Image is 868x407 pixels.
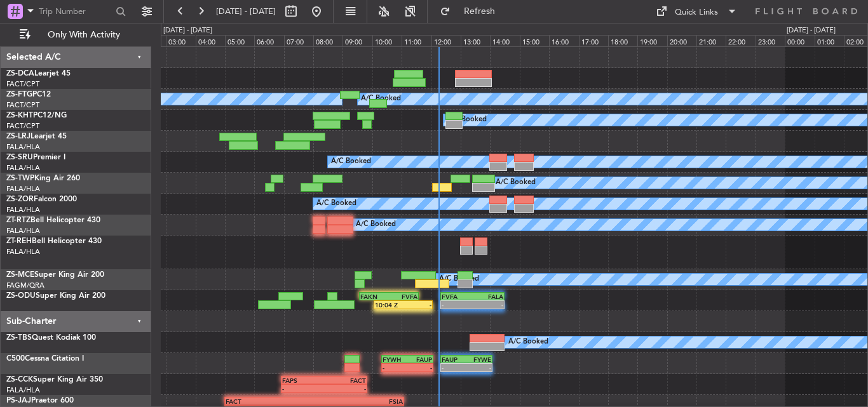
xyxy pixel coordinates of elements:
span: Refresh [453,7,506,16]
div: FAKN [360,293,389,300]
div: 03:00 [166,35,195,46]
a: FALA/HLA [6,247,40,257]
a: FALA/HLA [6,184,40,194]
a: ZS-CCKSuper King Air 350 [6,376,103,384]
div: FVFA [442,293,473,300]
div: FAPS [282,377,324,384]
a: FACT/CPT [6,121,39,131]
span: ZS-DCA [6,70,34,77]
div: 06:00 [254,35,283,46]
div: 22:00 [726,35,755,46]
div: - [324,385,366,392]
span: C500 [6,355,25,363]
div: Quick Links [675,6,718,19]
div: FYWE [466,356,491,363]
span: ZS-KHT [6,112,33,119]
div: 10:04 Z [375,301,403,309]
div: FACT [324,377,366,384]
div: - [473,301,504,309]
a: ZS-FTGPC12 [6,91,51,98]
div: FVFA [389,293,417,300]
a: FALA/HLA [6,163,40,173]
a: FAGM/QRA [6,281,44,290]
a: FALA/HLA [6,385,40,395]
a: ZT-REHBell Helicopter 430 [6,237,102,245]
div: - [442,301,473,309]
div: 23:00 [756,35,785,46]
div: 12:00 [431,35,461,46]
div: FAUP [442,356,466,363]
div: FYWH [383,356,407,363]
div: 09:00 [342,35,372,46]
a: FALA/HLA [6,205,40,215]
a: FALA/HLA [6,226,40,236]
button: Only With Activity [14,25,138,45]
div: A/C Booked [508,333,548,352]
span: ZS-TBS [6,334,32,342]
div: 18:00 [608,35,637,46]
div: 13:00 [461,35,490,46]
div: 04:00 [196,35,225,46]
span: ZT-REH [6,237,32,245]
div: FSIA [314,397,402,405]
a: ZS-LRJLearjet 45 [6,133,67,140]
div: A/C Booked [356,215,396,234]
div: 08:00 [313,35,342,46]
span: ZT-RTZ [6,217,31,224]
a: C500Cessna Citation I [6,355,84,363]
div: 10:00 [372,35,402,46]
div: A/C Booked [496,173,536,192]
div: - [383,364,407,371]
a: FACT/CPT [6,79,39,89]
div: - [466,364,491,371]
a: ZS-KHTPC12/NG [6,112,67,119]
a: ZS-ZORFalcon 2000 [6,196,77,203]
div: [DATE] - [DATE] [787,25,836,36]
span: ZS-ODU [6,292,36,300]
a: ZT-RTZBell Helicopter 430 [6,217,100,224]
div: [DATE] - [DATE] [163,25,212,36]
a: FALA/HLA [6,142,40,152]
div: 20:00 [667,35,696,46]
div: FALA [473,293,504,300]
a: FACT/CPT [6,100,39,110]
div: A/C Booked [361,90,401,109]
span: [DATE] - [DATE] [216,6,276,17]
a: ZS-MCESuper King Air 200 [6,271,104,279]
a: ZS-SRUPremier I [6,154,65,161]
span: ZS-TWP [6,175,34,182]
div: - [407,364,432,371]
div: A/C Booked [331,152,371,171]
a: ZS-TBSQuest Kodiak 100 [6,334,96,342]
span: ZS-ZOR [6,196,34,203]
div: - [282,385,324,392]
button: Quick Links [649,1,743,22]
div: 16:00 [549,35,578,46]
div: FACT [226,397,314,405]
span: ZS-SRU [6,154,33,161]
div: A/C Booked [316,194,356,213]
div: 15:00 [520,35,549,46]
span: ZS-MCE [6,271,34,279]
div: 21:00 [696,35,726,46]
div: 01:00 [815,35,844,46]
div: 05:00 [225,35,254,46]
div: 11:00 [402,35,431,46]
div: A/C Booked [447,110,487,130]
a: ZS-DCALearjet 45 [6,70,71,77]
div: - [403,301,432,309]
div: 14:00 [490,35,519,46]
div: - [442,364,466,371]
a: ZS-ODUSuper King Air 200 [6,292,105,300]
span: ZS-FTG [6,91,32,98]
div: 19:00 [637,35,667,46]
span: PS-JAJ [6,397,31,404]
div: 07:00 [284,35,313,46]
span: ZS-LRJ [6,133,31,140]
div: 00:00 [785,35,814,46]
span: Only With Activity [33,30,134,39]
div: FAUP [407,356,432,363]
input: Trip Number [39,2,112,21]
span: ZS-CCK [6,376,33,384]
a: ZS-TWPKing Air 260 [6,175,80,182]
